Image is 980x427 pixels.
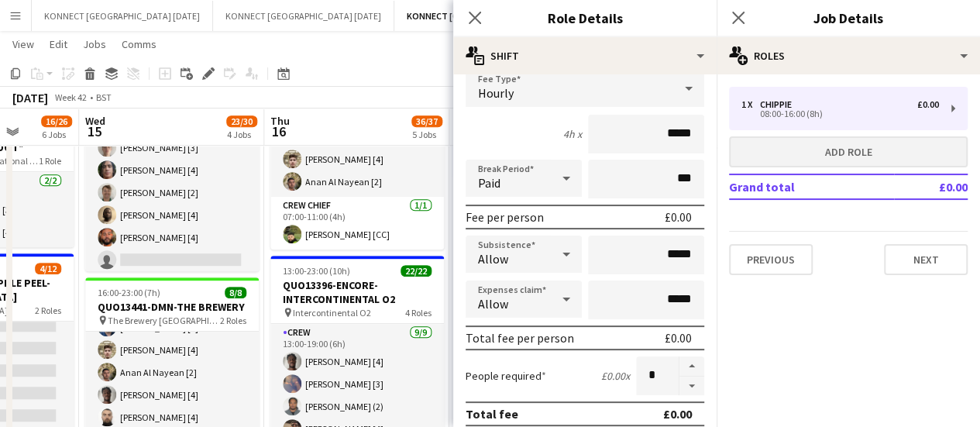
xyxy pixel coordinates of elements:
[760,99,798,110] div: CHIPPIE
[77,34,112,54] a: Jobs
[453,8,717,28] h3: Role Details
[894,174,968,199] td: £0.00
[35,263,61,274] span: 4/12
[51,91,90,103] span: Week 42
[412,129,442,140] div: 5 Jobs
[665,330,692,346] div: £0.00
[35,305,61,316] span: 2 Roles
[741,99,760,110] div: 1 x
[85,42,259,271] app-job-card: 15:00-19:00 (4h)5/12IN QUOTE13514-APPLE PEEL-[GEOGRAPHIC_DATA] [GEOGRAPHIC_DATA]2 RolesCrew2I5/11...
[227,129,256,140] div: 4 Jobs
[225,287,246,298] span: 8/8
[270,278,444,306] h3: QUO13396-ENCORE-INTERCONTINENTAL O2
[293,307,371,319] span: Intercontinental O2
[453,37,717,74] div: Shift
[6,34,40,54] a: View
[401,265,432,277] span: 22/22
[270,114,290,128] span: Thu
[884,244,968,275] button: Next
[42,129,71,140] div: 6 Jobs
[270,197,444,250] app-card-role: Crew Chief1/107:00-11:00 (4h)[PERSON_NAME] [CC]
[729,174,894,199] td: Grand total
[98,287,160,298] span: 16:00-23:00 (7h)
[741,110,939,118] div: 08:00-16:00 (8h)
[717,37,980,74] div: Roles
[85,110,259,387] app-card-role: Crew2I5/1115:00-19:00 (4h)[PERSON_NAME] [3][PERSON_NAME] [4][PERSON_NAME] [2][PERSON_NAME] [4][PE...
[39,155,61,167] span: 1 Role
[50,37,67,51] span: Edit
[717,8,980,28] h3: Job Details
[41,115,72,127] span: 16/26
[220,315,246,326] span: 2 Roles
[665,209,692,225] div: £0.00
[85,300,259,314] h3: QUO13441-DMN-THE BREWERY
[466,406,518,422] div: Total fee
[466,330,574,346] div: Total fee per person
[663,406,692,422] div: £0.00
[122,37,156,51] span: Comms
[12,90,48,105] div: [DATE]
[411,115,442,127] span: 36/37
[108,315,220,326] span: The Brewery [GEOGRAPHIC_DATA], [STREET_ADDRESS]
[917,99,939,110] div: £0.00
[466,209,544,225] div: Fee per person
[466,369,546,383] label: People required
[405,307,432,319] span: 4 Roles
[32,1,213,31] button: KONNECT [GEOGRAPHIC_DATA] [DATE]
[85,114,105,128] span: Wed
[43,34,74,54] a: Edit
[283,265,350,277] span: 13:00-23:00 (10h)
[729,244,813,275] button: Previous
[563,127,582,141] div: 4h x
[679,377,704,396] button: Decrease
[729,136,968,167] button: Add role
[270,99,444,197] app-card-role: Crew3/307:00-11:00 (4h)[PERSON_NAME] [4][PERSON_NAME] [4]Anan Al Nayean [2]
[478,296,508,312] span: Allow
[213,1,394,31] button: KONNECT [GEOGRAPHIC_DATA] [DATE]
[12,37,34,51] span: View
[601,369,630,383] div: £0.00 x
[96,91,112,103] div: BST
[394,1,578,31] button: KONNECT [GEOGRAPHIC_DATA] [DATE]
[679,356,704,377] button: Increase
[478,85,514,101] span: Hourly
[83,37,106,51] span: Jobs
[478,251,508,267] span: Allow
[83,122,105,140] span: 15
[115,34,163,54] a: Comms
[226,115,257,127] span: 23/30
[478,175,500,191] span: Paid
[268,122,290,140] span: 16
